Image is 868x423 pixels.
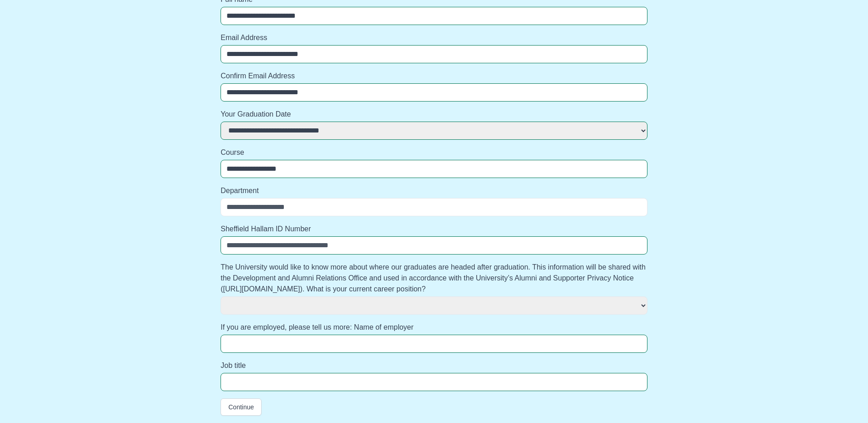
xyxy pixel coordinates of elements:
[221,262,647,295] label: The University would like to know more about where our graduates are headed after graduation. Thi...
[221,322,647,333] label: If you are employed, please tell us more: Name of employer
[221,360,647,371] label: Job title
[221,224,647,234] label: Sheffield Hallam ID Number
[221,147,647,158] label: Course
[221,109,647,120] label: Your Graduation Date
[221,185,647,196] label: Department
[221,71,647,82] label: Confirm Email Address
[221,32,647,43] label: Email Address
[221,398,262,416] button: Continue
